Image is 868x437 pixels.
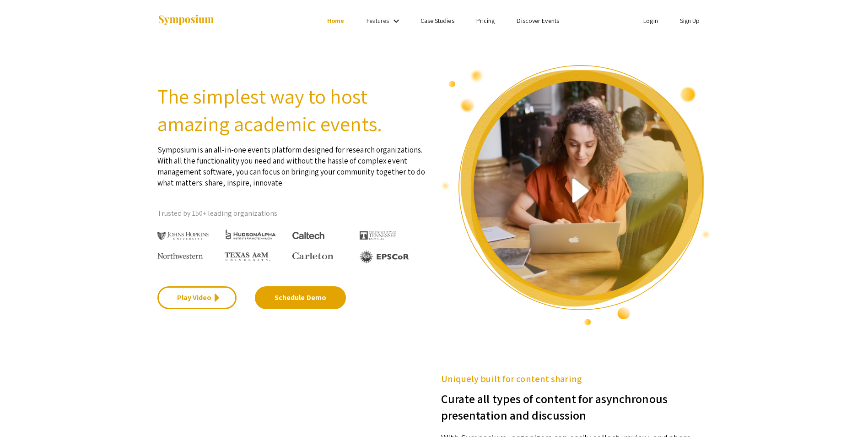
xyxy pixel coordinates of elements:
a: Sign Up [680,16,700,25]
h3: Curate all types of content for asynchronous presentation and discussion [441,386,711,423]
a: Pricing [476,16,495,25]
h2: The simplest way to host amazing academic events. [157,82,427,137]
a: Discover Events [517,16,559,25]
img: Carleton [292,252,334,260]
a: Login [643,16,658,25]
p: Symposium is an all-in-one events platform designed for research organizations. With all the func... [157,137,427,188]
p: Trusted by 150+ leading organizations [157,207,427,220]
img: video overview of Symposium [441,64,711,326]
img: Northwestern [157,253,203,258]
mat-icon: Expand Features list [391,16,402,27]
a: Home [327,16,344,25]
img: Texas A&M University [225,252,270,262]
img: The University of Tennessee [360,231,396,240]
img: Johns Hopkins University [157,232,209,240]
img: EPSCOR [360,250,410,263]
img: Caltech [292,232,324,240]
img: HudsonAlpha [225,229,276,240]
img: Symposium by ForagerOne [157,14,215,27]
a: Play Video [157,286,237,309]
a: Case Studies [421,16,454,25]
h5: Uniquely built for content sharing [441,372,711,386]
a: Features [367,16,389,25]
a: Schedule Demo [255,286,346,309]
